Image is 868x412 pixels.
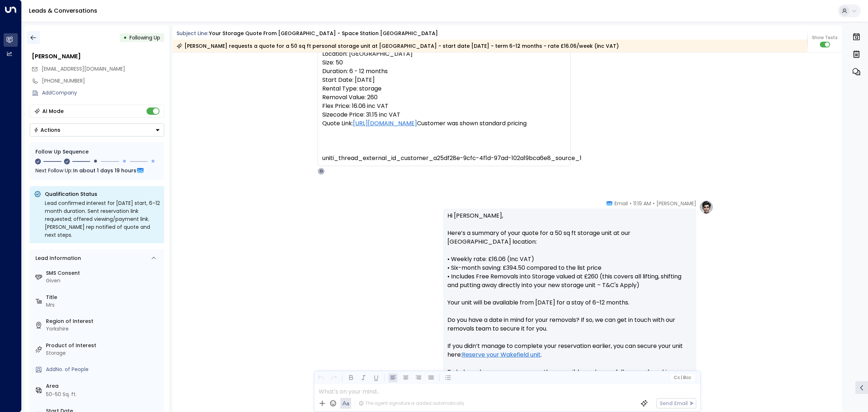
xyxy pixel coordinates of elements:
[42,77,164,85] div: [PHONE_NUMBER]
[671,374,694,381] button: Cc|Bcc
[46,277,161,285] div: Given
[45,199,160,239] div: Lead confirmed interest for [DATE] start, 6–12 month duration. Sent reservation link requested; o...
[45,190,160,198] p: Qualification Status
[176,42,619,50] div: [PERSON_NAME] requests a quote for a 50 sq ft personal storage unit at [GEOGRAPHIC_DATA] - start ...
[699,200,714,214] img: profile-logo.png
[46,391,77,398] div: 50-50 Sq. ft.
[42,108,64,115] div: AI Mode
[673,375,691,380] span: Cc Bcc
[681,375,682,380] span: |
[29,7,97,15] a: Leads & Conversations
[46,342,161,349] label: Product of Interest
[656,200,696,207] span: [PERSON_NAME]
[35,167,158,175] div: Next Follow Up:
[35,148,158,156] div: Follow Up Sequence
[633,200,651,207] span: 11:19 AM
[33,255,81,262] div: Lead Information
[353,119,417,128] a: [URL][DOMAIN_NAME]
[46,382,161,390] label: Area
[359,400,464,407] div: The agent signature is added automatically
[46,301,161,309] div: Mrs
[46,318,161,325] label: Region of Interest
[46,269,161,277] label: SMS Consent
[176,30,208,37] span: Subject Line:
[462,350,541,359] a: Reserve your Wakefield unit
[316,373,325,382] button: Undo
[129,34,160,41] span: Following Up
[32,52,164,61] div: [PERSON_NAME]
[329,373,338,382] button: Redo
[30,123,164,136] button: Actions
[46,325,161,333] div: Yorkshire
[30,123,164,136] div: Button group with a nested menu
[42,65,125,72] span: [EMAIL_ADDRESS][DOMAIN_NAME]
[209,30,438,37] div: Your storage quote from [GEOGRAPHIC_DATA] - Space Station [GEOGRAPHIC_DATA]
[614,200,628,207] span: Email
[46,366,161,373] div: AddNo. of People
[46,294,161,301] label: Title
[42,89,164,97] div: AddCompany
[630,200,631,207] span: •
[812,34,838,41] span: Show Texts
[73,167,136,175] span: In about 1 days 19 hours
[46,349,161,357] div: Storage
[653,200,655,207] span: •
[318,168,325,175] div: O
[34,127,60,133] div: Actions
[42,65,125,73] span: emilyfortune1991@gmail.com
[123,31,127,44] div: •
